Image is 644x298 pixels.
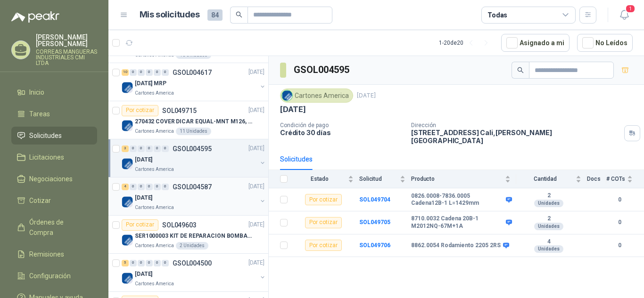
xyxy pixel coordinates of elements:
[176,128,211,135] div: 11 Unidades
[130,145,137,152] div: 0
[411,215,504,230] b: 8710.0032 Cadena 20B-1 M2012NQ-67M+1A
[135,117,252,126] p: 270432 COVER DICAR EQUAL-MNT M126, 5486
[516,170,587,188] th: Cantidad
[108,216,268,254] a: Por cotizarSOL049603[DATE] Company LogoSER1000003 KIT DE REPARACION BOMBA WILDENCartones America2...
[280,122,404,129] p: Condición de pago
[359,219,390,226] a: SOL049705
[11,148,97,166] a: Licitaciones
[122,273,133,284] img: Company Logo
[439,35,494,50] div: 1 - 20 de 20
[501,34,570,52] button: Asignado a mi
[606,176,625,182] span: # COTs
[162,145,169,152] div: 0
[248,182,264,191] p: [DATE]
[516,238,581,246] b: 4
[135,280,174,288] p: Cartones America
[606,170,644,188] th: # COTs
[135,204,174,211] p: Cartones America
[625,4,636,13] span: 1
[162,107,197,114] p: SOL049715
[108,101,268,139] a: Por cotizarSOL049715[DATE] Company Logo270432 COVER DICAR EQUAL-MNT M126, 5486Cartones America11 ...
[162,184,169,190] div: 0
[122,67,266,97] a: 10 0 0 0 0 0 GSOL004617[DATE] Company Logo[DATE] MRPCartones America
[248,144,264,153] p: [DATE]
[162,222,197,228] p: SOL049603
[29,109,50,119] span: Tareas
[411,122,620,129] p: Dirección
[359,170,411,188] th: Solicitud
[516,192,581,200] b: 2
[577,34,633,52] button: No Leídos
[248,258,264,267] p: [DATE]
[280,129,404,137] p: Crédito 30 días
[11,127,97,145] a: Solicitudes
[140,8,200,22] h1: Mis solicitudes
[122,184,129,190] div: 4
[294,63,351,77] h3: GSOL004595
[11,213,97,242] a: Órdenes de Compra
[122,258,266,288] a: 5 0 0 0 0 0 GSOL004500[DATE] Company Logo[DATE]Cartones America
[122,196,133,208] img: Company Logo
[29,130,62,141] span: Solicitudes
[122,143,266,173] a: 3 0 0 0 0 0 GSOL004595[DATE] Company Logo[DATE]Cartones America
[359,176,398,182] span: Solicitud
[135,166,174,173] p: Cartones America
[517,67,524,73] span: search
[122,105,158,116] div: Por cotizar
[29,195,51,206] span: Cotizar
[146,145,153,152] div: 0
[135,155,152,164] p: [DATE]
[162,69,169,76] div: 0
[411,170,516,188] th: Producto
[29,152,64,162] span: Licitaciones
[173,184,212,190] p: GSOL004587
[29,174,73,184] span: Negociaciones
[138,145,145,152] div: 0
[122,158,133,169] img: Company Logo
[122,82,133,93] img: Company Logo
[293,170,359,188] th: Estado
[122,234,133,246] img: Company Logo
[154,69,161,76] div: 0
[236,11,242,18] span: search
[280,154,313,164] div: Solicitudes
[587,170,606,188] th: Docs
[29,87,44,97] span: Inicio
[606,241,633,250] b: 0
[11,170,97,188] a: Negociaciones
[29,249,64,259] span: Remisiones
[293,176,346,182] span: Estado
[135,270,152,279] p: [DATE]
[146,69,153,76] div: 0
[135,128,174,135] p: Cartones America
[11,11,59,23] img: Logo peakr
[487,10,507,20] div: Todas
[36,34,97,47] p: [PERSON_NAME] [PERSON_NAME]
[280,89,353,103] div: Cartones America
[154,184,161,190] div: 0
[534,223,563,230] div: Unidades
[130,184,137,190] div: 0
[411,242,501,250] b: 8862.0054 Rodamiento 2205 2RS
[606,218,633,227] b: 0
[36,49,97,66] p: CORREAS MANGUERAS INDUSTRIALES CMI LTDA
[130,69,137,76] div: 0
[11,267,97,285] a: Configuración
[516,176,574,182] span: Cantidad
[280,105,306,114] p: [DATE]
[135,193,152,202] p: [DATE]
[207,9,223,21] span: 84
[122,145,129,152] div: 3
[248,68,264,77] p: [DATE]
[606,195,633,204] b: 0
[154,260,161,266] div: 0
[130,260,137,266] div: 0
[29,271,71,281] span: Configuración
[146,184,153,190] div: 0
[248,220,264,229] p: [DATE]
[135,232,252,241] p: SER1000003 KIT DE REPARACION BOMBA WILDEN
[138,69,145,76] div: 0
[305,194,342,205] div: Por cotizar
[357,91,376,100] p: [DATE]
